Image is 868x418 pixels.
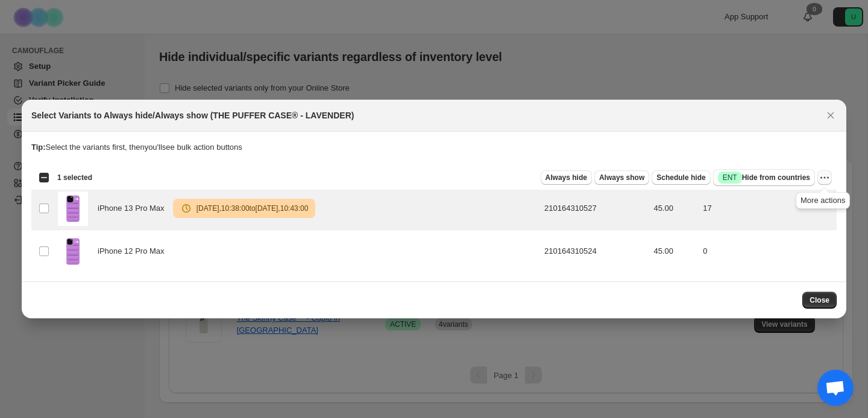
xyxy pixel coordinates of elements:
[541,230,650,272] td: 210164310524
[57,173,92,182] span: 1 selected
[58,191,88,226] img: the-puffer-case-lavender-965647.jpg
[98,245,171,257] span: iPhone 12 Pro Max
[31,141,837,153] p: Select the variants first, then you'll see bulk action buttons
[822,107,839,124] button: Close
[650,187,699,230] td: 45.00
[98,202,171,214] span: iPhone 13 Pro Max
[699,230,837,272] td: 0
[817,370,854,406] a: Open chat
[802,292,837,309] button: Close
[58,234,88,268] img: the-puffer-case-lavender-278595.jpg
[699,187,837,230] td: 17
[810,295,829,305] span: Close
[541,170,592,185] button: Always hide
[656,173,705,182] span: Schedule hide
[723,173,737,182] span: ENT
[713,169,815,186] button: SuccessENTHide from countries
[594,170,649,185] button: Always show
[31,109,354,121] h2: Select Variants to Always hide/Always show (THE PUFFER CASE® - LAVENDER)
[650,230,699,272] td: 45.00
[541,187,650,230] td: 210164310527
[652,170,710,185] button: Schedule hide
[31,143,46,152] strong: Tip:
[192,204,308,213] span: [DATE] , 10:38:00 to [DATE] , 10:43:00
[599,173,644,182] span: Always show
[718,172,810,184] span: Hide from countries
[817,170,832,185] button: More actions
[546,173,587,182] span: Always hide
